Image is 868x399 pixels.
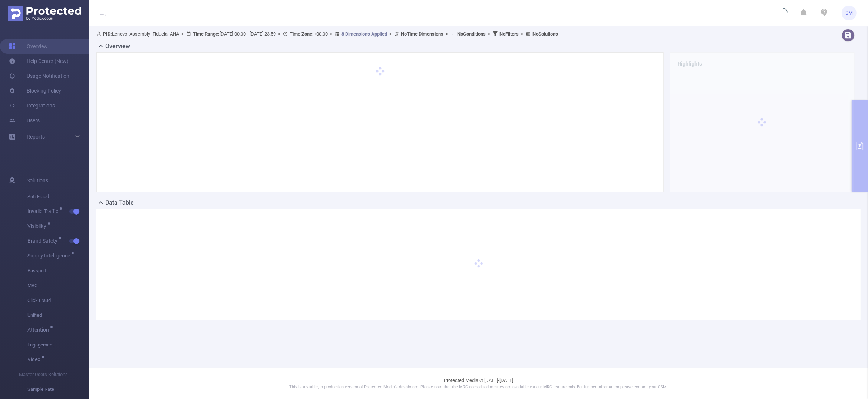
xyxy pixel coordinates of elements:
span: Solutions [27,173,48,188]
a: Users [9,113,40,128]
b: No Conditions [457,31,486,37]
span: Attention [27,327,52,332]
span: Anti-Fraud [27,189,89,204]
span: > [443,31,450,37]
span: Video [27,357,43,362]
footer: Protected Media © [DATE]-[DATE] [89,368,868,399]
a: Reports [27,129,45,144]
span: Engagement [27,338,89,352]
i: icon: user [96,31,103,36]
span: Invalid Traffic [27,209,61,214]
a: Overview [9,39,48,54]
span: Visibility [27,223,49,229]
p: This is a stable, in production version of Protected Media's dashboard. Please note that the MRC ... [108,384,849,390]
b: No Time Dimensions [401,31,443,37]
i: icon: loading [779,8,788,18]
span: Click Fraud [27,293,89,308]
span: > [328,31,335,37]
u: 8 Dimensions Applied [341,31,387,37]
b: PID: [103,31,112,37]
b: No Filters [499,31,519,37]
a: Usage Notification [9,69,69,83]
span: Unified [27,308,89,323]
span: Reports [27,134,45,140]
span: SM [845,6,853,20]
a: Help Center (New) [9,54,69,69]
span: Passport [27,263,89,278]
span: > [519,31,526,37]
span: > [276,31,283,37]
span: > [486,31,493,37]
span: Lenovo_Assembly_Fiducia_ANA [DATE] 00:00 - [DATE] 23:59 +00:00 [96,31,558,37]
span: Sample Rate [27,382,89,397]
span: Supply Intelligence [27,253,73,258]
a: Blocking Policy [9,83,61,98]
span: Brand Safety [27,238,60,243]
h2: Data Table [105,198,134,207]
span: > [387,31,394,37]
a: Integrations [9,98,55,113]
b: Time Range: [193,31,220,37]
b: Time Zone: [290,31,314,37]
span: MRC [27,278,89,293]
b: No Solutions [532,31,558,37]
h2: Overview [105,42,130,51]
img: Protected Media [8,6,81,21]
span: > [179,31,186,37]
